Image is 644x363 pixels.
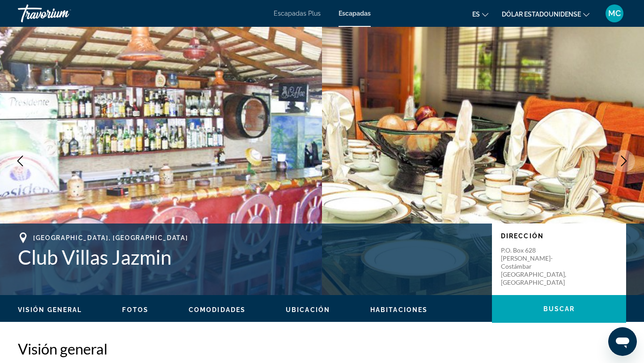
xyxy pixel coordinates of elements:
[502,11,581,18] font: Dólar estadounidense
[501,246,572,287] p: P.O. Box 628 [PERSON_NAME]-Costámbar [GEOGRAPHIC_DATA], [GEOGRAPHIC_DATA]
[603,4,626,23] button: Menú de usuario
[274,10,321,17] a: Escapadas Plus
[18,340,626,358] h2: Visión general
[33,234,188,241] span: [GEOGRAPHIC_DATA], [GEOGRAPHIC_DATA]
[18,306,82,314] button: Visión general
[18,306,82,313] span: Visión general
[189,306,246,314] button: Comodidades
[472,8,488,21] button: Cambiar idioma
[608,327,637,356] iframe: Botón para iniciar la ventana de mensajería
[286,306,330,313] span: Ubicación
[501,232,617,240] p: Dirección
[370,306,428,314] button: Habitaciones
[18,245,483,269] h1: Club Villas Jazmin
[122,306,148,314] button: Fotos
[122,306,148,313] span: Fotos
[502,8,589,21] button: Cambiar moneda
[339,10,371,17] a: Escapadas
[472,11,480,18] font: es
[370,306,428,313] span: Habitaciones
[286,306,330,314] button: Ubicación
[189,306,246,313] span: Comodidades
[613,150,635,172] button: Next image
[9,150,31,172] button: Previous image
[492,295,626,323] button: Buscar
[608,8,621,18] font: MC
[543,305,575,312] span: Buscar
[18,2,107,25] a: Travorium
